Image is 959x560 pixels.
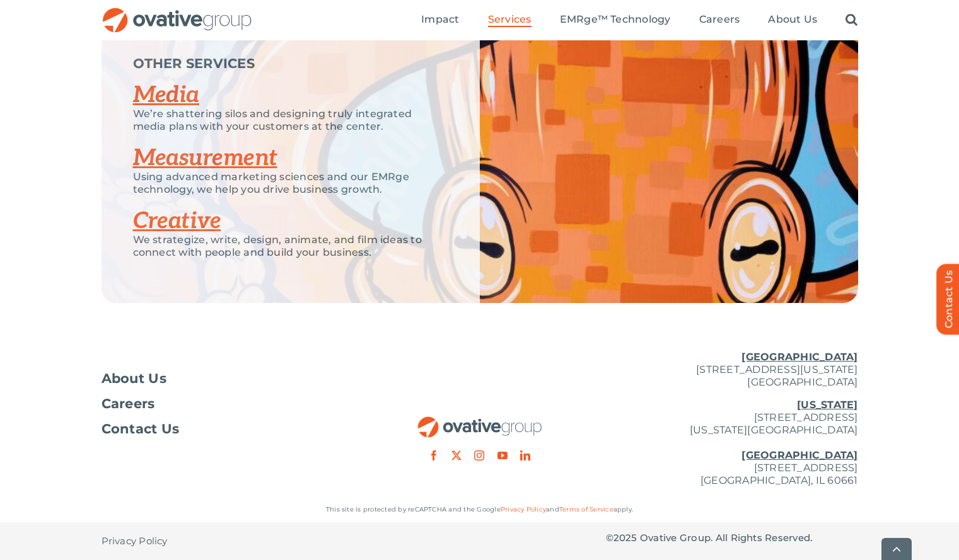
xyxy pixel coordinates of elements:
span: Careers [699,13,740,26]
span: Careers [102,397,155,410]
a: Media [133,81,199,109]
a: facebook [429,450,439,460]
a: About Us [768,13,817,27]
a: youtube [497,450,508,460]
p: OTHER SERVICES [133,57,448,70]
span: About Us [768,13,817,26]
a: Privacy Policy [102,522,168,560]
span: About Us [102,372,167,385]
a: Search [846,13,857,27]
a: Terms of Service [559,505,613,513]
a: Contact Us [102,423,354,435]
p: This site is protected by reCAPTCHA and the Google and apply. [102,503,858,516]
a: About Us [102,372,354,385]
p: We strategize, write, design, animate, and film ideas to connect with people and build your busin... [133,234,448,259]
a: EMRge™ Technology [560,13,671,27]
a: Careers [699,13,740,27]
p: Using advanced marketing sciences and our EMRge technology, we help you drive business growth. [133,171,448,196]
u: [US_STATE] [797,399,857,411]
a: linkedin [520,450,530,460]
p: [STREET_ADDRESS] [US_STATE][GEOGRAPHIC_DATA] [STREET_ADDRESS] [GEOGRAPHIC_DATA], IL 60661 [606,399,858,487]
span: EMRge™ Technology [560,13,671,26]
span: 2025 [613,532,637,544]
a: Creative [133,207,221,235]
a: Careers [102,397,354,410]
a: instagram [474,450,484,460]
nav: Footer - Privacy Policy [102,522,354,560]
span: Services [488,13,532,26]
p: © Ovative Group. All Rights Reserved. [606,532,858,544]
p: [STREET_ADDRESS][US_STATE] [GEOGRAPHIC_DATA] [606,351,858,389]
p: We’re shattering silos and designing truly integrated media plans with your customers at the center. [133,108,448,133]
a: Services [488,13,532,27]
u: [GEOGRAPHIC_DATA] [741,351,857,363]
a: Impact [421,13,459,27]
u: [GEOGRAPHIC_DATA] [741,449,857,461]
span: Impact [421,13,459,26]
a: Measurement [133,144,277,172]
a: OG_Full_horizontal_RGB [417,415,543,427]
a: Privacy Policy [501,505,546,513]
a: OG_Full_horizontal_RGB [102,6,253,18]
a: twitter [451,450,462,460]
nav: Footer Menu [102,372,354,435]
span: Privacy Policy [102,535,168,547]
span: Contact Us [102,423,180,435]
